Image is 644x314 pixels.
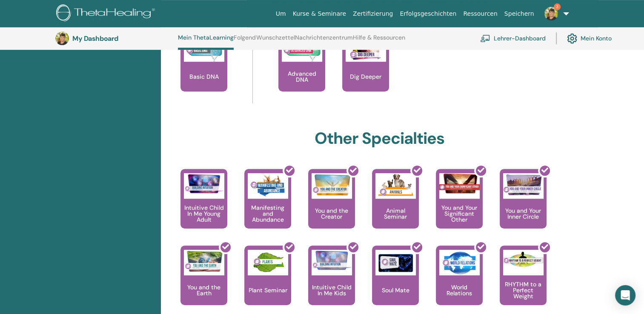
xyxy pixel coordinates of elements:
p: You and Your Inner Circle [500,208,547,220]
img: cog.svg [567,31,577,46]
p: Manifesting and Abundance [244,205,291,223]
img: Soul Mate [375,250,416,275]
div: Open Intercom Messenger [615,285,635,305]
a: Ressourcen [460,6,501,22]
a: Zertifizierung [349,6,396,22]
p: Animal Seminar [372,208,419,220]
img: Intuitive Child In Me Kids [312,250,352,271]
img: logo.png [56,4,158,23]
p: You and Your Significant Other [436,205,483,223]
a: Hilfe & Ressourcen [353,34,405,48]
a: You and the Creator You and the Creator [308,169,355,245]
p: Intuitive Child In Me Kids [308,284,355,296]
a: Intuitive Child In Me Young Adult Intuitive Child In Me Young Adult [180,169,227,245]
a: Animal Seminar Animal Seminar [372,169,419,245]
img: default.jpg [55,31,69,45]
a: Basic DNA Basic DNA [180,32,227,108]
a: Lehrer-Dashboard [480,29,546,48]
a: Advanced DNA Advanced DNA [278,32,325,108]
a: You and Your Inner Circle You and Your Inner Circle [500,169,547,245]
p: World Relations [436,284,483,296]
a: Speichern [501,6,538,22]
p: RHYTHM to a Perfect Weight [500,281,547,299]
img: default.jpg [544,7,558,20]
a: Nachrichtenzentrum [295,34,353,48]
a: You and Your Significant Other You and Your Significant Other [436,169,483,245]
a: Folgend [234,34,256,48]
a: Mein Konto [567,29,612,48]
h3: My Dashboard [72,34,157,43]
a: Um [272,6,289,22]
p: Intuitive Child In Me Young Adult [180,205,227,223]
p: Advanced DNA [278,71,325,83]
a: Dig Deeper Dig Deeper [342,32,389,108]
p: You and the Creator [308,208,355,220]
img: World Relations [439,250,480,275]
img: You and Your Inner Circle [503,173,544,196]
img: Plant Seminar [248,250,288,275]
img: Manifesting and Abundance [248,173,288,199]
a: Mein ThetaLearning [178,34,234,50]
h2: Other Specialties [315,129,444,148]
img: You and the Creator [312,173,352,197]
a: Manifesting and Abundance Manifesting and Abundance [244,169,291,245]
img: Animal Seminar [375,173,416,199]
p: You and the Earth [180,284,227,296]
img: You and the Earth [184,250,224,273]
img: You and Your Significant Other [439,173,480,194]
a: Erfolgsgeschichten [396,6,460,22]
p: Plant Seminar [245,287,291,293]
a: Wunschzettel [256,34,295,48]
img: chalkboard-teacher.svg [480,34,490,42]
p: Dig Deeper [346,74,385,80]
a: Kurse & Seminare [289,6,349,22]
span: 3 [554,3,561,10]
img: Intuitive Child In Me Young Adult [184,173,224,194]
img: RHYTHM to a Perfect Weight [503,250,544,269]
